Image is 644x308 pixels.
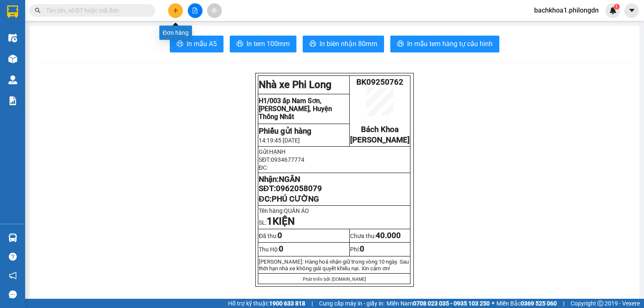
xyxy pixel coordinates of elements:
span: | [563,299,564,308]
span: PHÚ CƯỜNG [272,194,319,204]
td: Đã thu: [258,229,350,243]
span: In mẫu A5 [187,39,217,49]
strong: Nhà xe Phi Long [259,79,332,91]
span: 0934677774 [271,156,304,163]
img: logo-vxr [7,5,18,18]
img: warehouse-icon [8,75,17,84]
span: printer [236,40,243,48]
span: message [9,290,17,298]
button: caret-down [624,3,639,18]
strong: KIỆN [273,215,295,227]
p: Tên hàng: [259,207,410,214]
span: bachkhoa1.philongdn [527,5,605,16]
span: 1 [267,215,273,227]
span: 0 [279,244,283,254]
span: Hỗ trợ kỹ thuật: [228,299,305,308]
span: Bách Khoa [361,125,399,134]
button: file-add [188,3,203,18]
span: printer [177,40,183,48]
span: question-circle [9,253,17,261]
strong: 0708 023 035 - 0935 103 250 [413,300,490,307]
span: plus [173,8,179,13]
span: SL: [259,219,295,226]
td: Chưa thu: [350,229,410,243]
button: printerIn biên nhận 80mm [303,36,384,52]
span: ĐC: [259,164,268,171]
span: QUẦN ÁO [284,207,313,214]
span: search [35,8,41,13]
p: Gửi: [259,148,410,155]
strong: 0369 525 060 [521,300,557,307]
span: SĐT: [259,156,304,163]
strong: 1900 633 818 [269,300,305,307]
span: printer [397,40,404,48]
span: In tem 100mm [247,39,290,49]
span: 14:19:45 [DATE] [259,137,300,144]
span: NGÂN [279,175,300,184]
img: solution-icon [8,96,17,105]
span: | [312,299,313,308]
span: Cung cấp máy in - giấy in: [319,299,384,308]
img: warehouse-icon [8,34,17,42]
td: Phí: [350,243,410,256]
span: Miền Bắc [496,299,557,308]
span: H1/003 ấp Nam Sơn, [PERSON_NAME], Huyện Thống Nhất [259,97,332,121]
span: HẠNH [269,148,286,155]
button: printerIn mẫu tem hàng tự cấu hình [390,36,499,52]
span: file-add [192,8,198,13]
span: 1 [615,4,618,10]
button: plus [168,3,183,18]
span: BK09250762 [356,78,403,87]
span: Phát triển bởi [DOMAIN_NAME] [303,277,366,282]
span: printer [309,40,316,48]
td: Thu Hộ: [258,243,350,256]
span: copyright [597,300,603,306]
div: Đơn hàng [159,26,192,40]
button: printerIn tem 100mm [230,36,296,52]
span: 0962058079 [276,184,322,193]
span: In biên nhận 80mm [319,39,377,49]
button: aim [207,3,222,18]
span: [PERSON_NAME]: Hàng hoá nhận giữ trong vòng 10 ngày. Sau thời hạn nhà xe không giải quy... [259,259,409,272]
img: warehouse-icon [8,233,17,242]
span: caret-down [628,7,636,14]
strong: Phiếu gửi hàng [259,127,312,136]
span: ⚪️ [492,302,494,305]
sup: 1 [614,4,620,10]
span: ĐC: [259,194,319,204]
span: 0 [278,231,282,240]
span: Miền Nam [387,299,490,308]
span: aim [211,8,217,13]
input: Tìm tên, số ĐT hoặc mã đơn [46,6,145,15]
strong: Nhận: SĐT: [259,175,322,193]
button: printerIn mẫu A5 [170,36,223,52]
span: 40.000 [376,231,401,240]
span: 0 [360,244,364,254]
span: [PERSON_NAME] [350,135,410,145]
span: In mẫu tem hàng tự cấu hình [407,39,493,49]
img: icon-new-feature [609,7,617,14]
img: warehouse-icon [8,54,17,63]
span: notification [9,272,17,280]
